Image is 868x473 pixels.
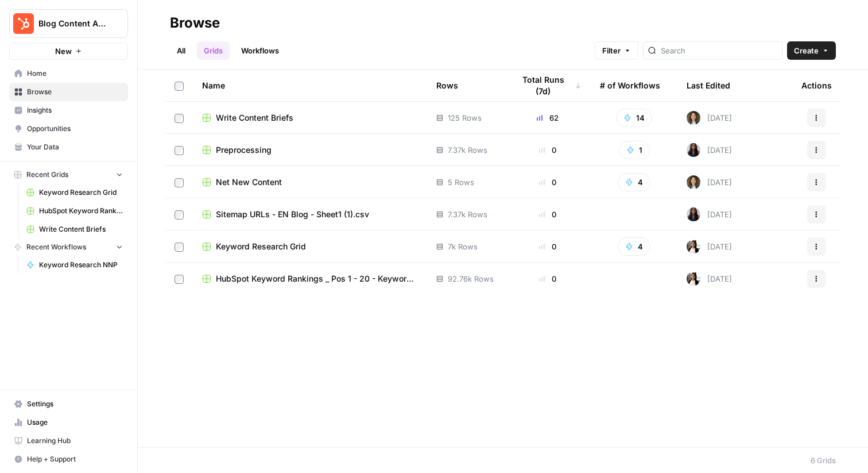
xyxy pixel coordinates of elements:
span: Opportunities [27,124,123,134]
a: Insights [9,101,128,120]
div: 6 Grids [811,455,836,466]
button: Help + Support [9,450,128,468]
a: All [170,41,192,60]
a: Browse [9,83,128,101]
span: Home [27,68,123,79]
a: Your Data [9,138,128,156]
a: Keyword Research Grid [21,183,128,202]
span: Keyword Research Grid [216,241,306,252]
span: Blog Content Action Plan [38,18,108,29]
div: [DATE] [687,240,732,253]
span: Learning Hub [27,436,123,446]
span: 125 Rows [448,112,482,124]
a: Settings [9,395,128,413]
a: Write Content Briefs [202,112,418,124]
div: 0 [514,176,582,188]
span: Keyword Research NNP [39,260,123,270]
img: Blog Content Action Plan Logo [13,13,34,34]
div: Name [202,70,418,101]
a: Preprocessing [202,144,418,156]
div: [DATE] [687,143,732,157]
span: Browse [27,87,123,97]
a: Grids [197,41,230,60]
a: Net New Content [202,176,418,188]
a: Usage [9,413,128,432]
span: Net New Content [216,176,282,188]
img: rox323kbkgutb4wcij4krxobkpon [687,143,700,157]
span: Recent Grids [26,170,68,180]
span: Keyword Research Grid [39,187,123,198]
button: Recent Grids [9,166,128,183]
div: Last Edited [687,70,730,101]
button: 4 [618,173,650,191]
img: rox323kbkgutb4wcij4krxobkpon [687,207,700,221]
span: Preprocessing [216,144,272,156]
div: Browse [170,14,220,32]
span: 7.37k Rows [448,144,487,156]
span: Create [794,45,819,56]
span: Write Content Briefs [216,112,293,124]
a: Learning Hub [9,432,128,450]
a: Sitemap URLs - EN Blog - Sheet1 (1).csv [202,209,418,220]
button: Workspace: Blog Content Action Plan [9,9,128,38]
button: 4 [618,237,650,256]
span: Usage [27,417,123,428]
span: 7.37k Rows [448,209,487,220]
span: 5 Rows [448,176,474,188]
button: New [9,43,128,60]
div: 0 [514,144,582,156]
span: HubSpot Keyword Rankings _ Pos 1 - 20 - Keyword Rankings - HubSpot.com.csv [216,273,418,284]
span: Your Data [27,142,123,152]
span: Recent Workflows [26,242,86,252]
div: [DATE] [687,272,732,286]
a: Write Content Briefs [21,220,128,239]
div: Rows [436,70,458,101]
div: 0 [514,273,582,284]
div: [DATE] [687,207,732,221]
a: Keyword Research Grid [202,241,418,252]
button: Recent Workflows [9,239,128,256]
a: Workflows [234,41,286,60]
img: xqjo96fmx1yk2e67jao8cdkou4un [687,240,700,253]
div: # of Workflows [600,70,660,101]
span: Filter [602,45,621,56]
img: xqjo96fmx1yk2e67jao8cdkou4un [687,272,700,286]
span: HubSpot Keyword Rankings _ Pos 1 - 20 - Keyword Rankings - HubSpot.com.csv [39,206,123,216]
span: Insights [27,105,123,116]
div: 62 [514,112,582,124]
div: 0 [514,241,582,252]
div: 0 [514,209,582,220]
a: Home [9,64,128,83]
img: 2lxmex1b25e6z9c9ikx19pg4vxoo [687,175,700,189]
span: Write Content Briefs [39,224,123,234]
span: 7k Rows [448,241,478,252]
div: [DATE] [687,111,732,125]
span: 92.76k Rows [448,273,494,284]
a: HubSpot Keyword Rankings _ Pos 1 - 20 - Keyword Rankings - HubSpot.com.csv [21,202,128,220]
button: Filter [595,41,638,60]
button: 1 [619,141,650,159]
span: New [55,45,72,57]
div: Actions [801,70,832,101]
input: Search [661,45,777,56]
a: Opportunities [9,120,128,138]
span: Help + Support [27,454,123,464]
button: Create [787,41,836,60]
a: Keyword Research NNP [21,256,128,274]
img: 2lxmex1b25e6z9c9ikx19pg4vxoo [687,111,700,125]
span: Sitemap URLs - EN Blog - Sheet1 (1).csv [216,209,369,220]
div: Total Runs (7d) [514,70,582,101]
button: 14 [616,109,652,127]
span: Settings [27,399,123,409]
div: [DATE] [687,175,732,189]
a: HubSpot Keyword Rankings _ Pos 1 - 20 - Keyword Rankings - HubSpot.com.csv [202,273,418,284]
